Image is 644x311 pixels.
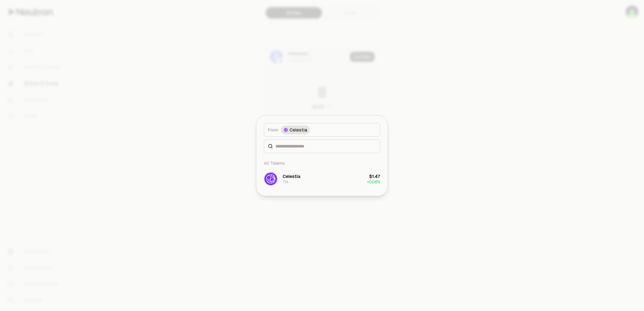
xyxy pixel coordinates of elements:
span: From [268,127,278,133]
img: TIA Logo [264,173,277,185]
button: FromCelestia LogoCelestia [264,123,380,137]
span: Celestia [290,127,307,133]
div: TIA [283,180,288,185]
div: Celestia [283,173,300,180]
button: TIA LogoCelestiaTIA$1.47+0.06% [260,169,384,188]
img: Celestia Logo [284,128,288,132]
div: All Tokens [260,157,384,169]
div: $1.47 [369,173,380,180]
span: + 0.06% [367,180,380,185]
